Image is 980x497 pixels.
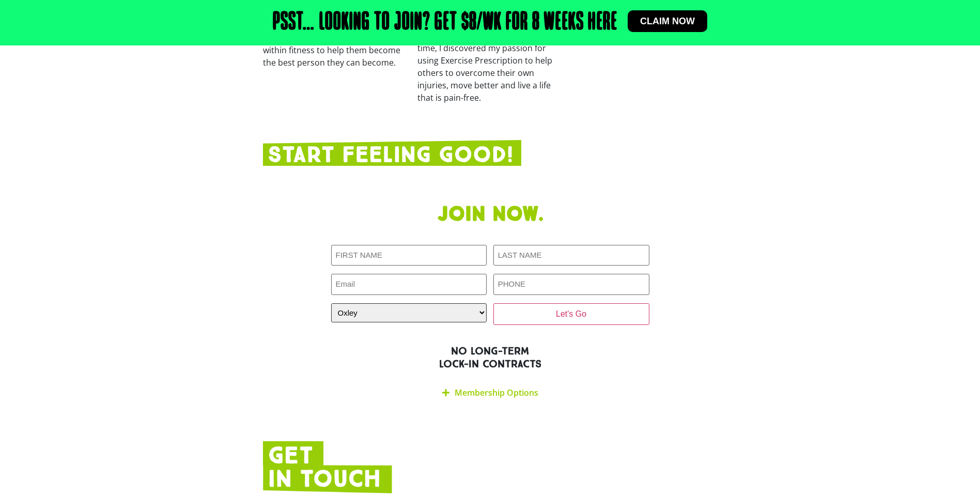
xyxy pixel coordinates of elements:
input: Let's Go [493,303,649,325]
h2: NO LONG-TERM LOCK-IN CONTRACTS [263,345,718,370]
a: Claim now [628,10,707,32]
input: PHONE [493,274,649,295]
input: FIRST NAME [331,245,487,266]
div: Membership Options [331,381,649,405]
a: Membership Options [455,387,538,398]
span: Claim now [640,17,695,26]
input: Email [331,274,487,295]
h1: Join now. [263,202,718,227]
h2: Psst… Looking to join? Get $8/wk for 8 weeks here [273,10,617,35]
input: LAST NAME [493,245,649,266]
